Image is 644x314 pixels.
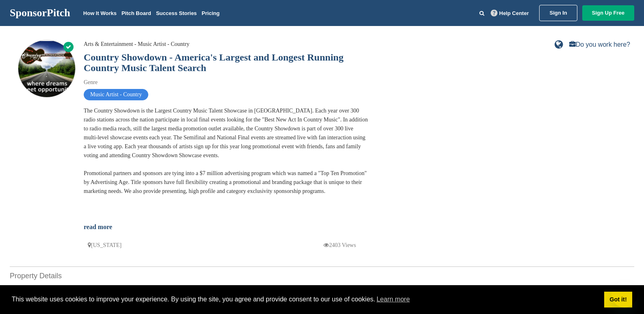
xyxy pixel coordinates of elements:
[83,10,117,16] a: How It Works
[156,10,197,16] a: Success Stories
[539,5,577,21] a: Sign In
[10,271,634,282] h2: Property Details
[88,240,121,250] p: [US_STATE]
[121,10,151,16] a: Pitch Board
[582,5,634,21] a: Sign Up Free
[84,223,112,230] a: read more
[323,240,356,250] p: 2403 Views
[569,41,630,48] a: Do you work here?
[84,106,368,232] div: The Country Showdown is the Largest Country Music Talent Showcase in [GEOGRAPHIC_DATA]. Each year...
[604,292,632,308] a: dismiss cookie message
[84,52,343,73] a: Country Showdown - America's Largest and Longest Running Country Music Talent Search
[611,282,637,308] iframe: Button to launch messaging window
[18,41,75,98] img: Sponsorpitch & Country Showdown - America's Largest and Longest Running Country Music Talent Search
[84,78,368,87] div: Genre
[10,8,70,18] a: SponsorPitch
[489,9,531,18] a: Help Center
[84,89,148,100] span: Music Artist - Country
[202,10,219,16] a: Pricing
[84,40,189,49] div: Arts & Entertainment - Music Artist - Country
[375,293,411,305] a: learn more about cookies
[12,293,598,305] span: This website uses cookies to improve your experience. By using the site, you agree and provide co...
